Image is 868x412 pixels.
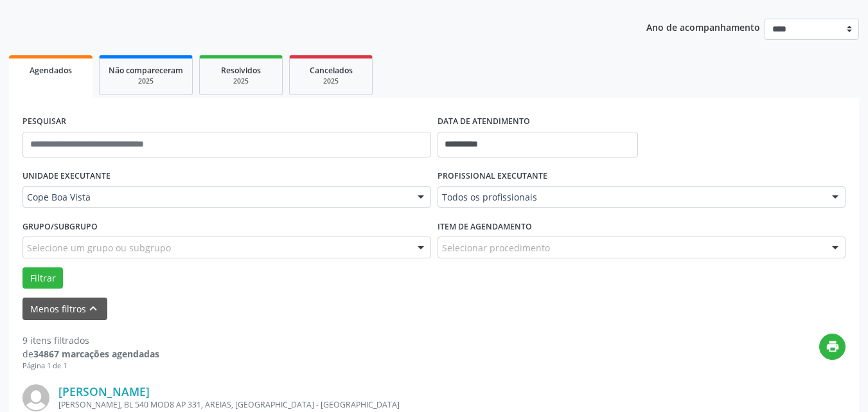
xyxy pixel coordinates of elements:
label: DATA DE ATENDIMENTO [438,112,530,132]
div: Página 1 de 1 [22,361,159,372]
span: Agendados [30,65,72,76]
img: img [22,384,49,411]
button: Menos filtroskeyboard_arrow_up [22,298,107,320]
button: print [819,334,846,360]
span: Resolvidos [221,65,261,76]
div: 2025 [299,76,363,86]
label: PROFISSIONAL EXECUTANTE [438,166,547,186]
span: Cancelados [310,65,353,76]
div: 9 itens filtrados [22,334,159,347]
div: 2025 [109,76,183,86]
strong: 34867 marcações agendadas [33,348,159,360]
i: print [826,339,840,354]
i: keyboard_arrow_up [86,301,100,316]
label: Item de agendamento [438,217,532,237]
button: Filtrar [22,267,63,289]
a: [PERSON_NAME] [58,384,150,399]
span: Não compareceram [109,65,183,76]
label: UNIDADE EXECUTANTE [22,166,111,186]
span: Selecionar procedimento [442,241,550,255]
div: de [22,347,159,361]
div: [PERSON_NAME], BL 540 MOD8 AP 331, AREIAS, [GEOGRAPHIC_DATA] - [GEOGRAPHIC_DATA] [58,399,653,410]
span: Selecione um grupo ou subgrupo [27,241,171,255]
div: 2025 [209,76,273,86]
label: PESQUISAR [22,112,66,132]
span: Todos os profissionais [442,191,820,204]
span: Cope Boa Vista [27,191,405,204]
p: Ano de acompanhamento [646,19,760,35]
label: Grupo/Subgrupo [22,217,98,237]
